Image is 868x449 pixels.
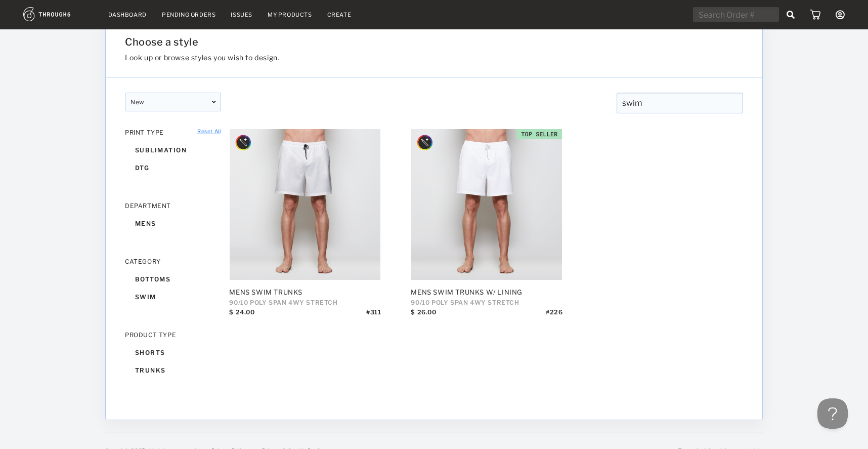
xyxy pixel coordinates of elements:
img: 00a6fc0f-464a-4770-9f50-5f800c2d4f58.jpg [411,129,562,280]
div: # 226 [546,308,562,323]
h3: Look up or browse styles you wish to design. [125,53,639,62]
div: $ 24.00 [229,308,254,323]
a: My Products [268,11,312,18]
a: Reset All [197,128,221,134]
div: 90/10 POLY SPAN 4WY STRETCH [229,299,381,306]
div: dtg [125,159,221,177]
div: trunks [125,361,221,379]
div: bottoms [125,270,221,288]
div: CATEGORY [125,258,221,265]
input: Search Order # [693,7,779,22]
div: Mens Swim Trunks w/ Lining [411,288,562,296]
div: shorts [125,344,221,361]
div: Mens Swim Trunks [229,288,381,296]
img: style_designer_badgeMockup.svg [235,134,252,151]
a: Pending Orders [162,11,215,18]
img: style_designer_badgeMockup.svg [416,134,433,151]
div: DEPARTMENT [125,202,221,210]
div: swim [125,288,221,306]
div: $ 26.00 [411,308,436,323]
div: 90/10 POLY SPAN 4WY STRETCH [411,299,562,306]
div: mens [125,215,221,232]
input: Input Style by Name or ID [617,93,743,113]
iframe: Toggle Customer Support [817,398,848,429]
h1: Choose a style [125,36,639,48]
div: PRINT TYPE [125,129,221,136]
a: Issues [231,11,252,18]
div: # 311 [366,308,381,323]
a: Create [327,11,352,18]
div: New [125,93,221,111]
div: sublimation [125,141,221,159]
img: logo.1c10ca64.svg [23,7,93,21]
a: Dashboard [108,11,147,18]
img: icon_cart.dab5cea1.svg [810,10,820,20]
div: PRODUCT TYPE [125,331,221,339]
img: 3a46b8c2-45bf-48e2-95fa-40a88ea2c67a.jpg [230,129,380,280]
